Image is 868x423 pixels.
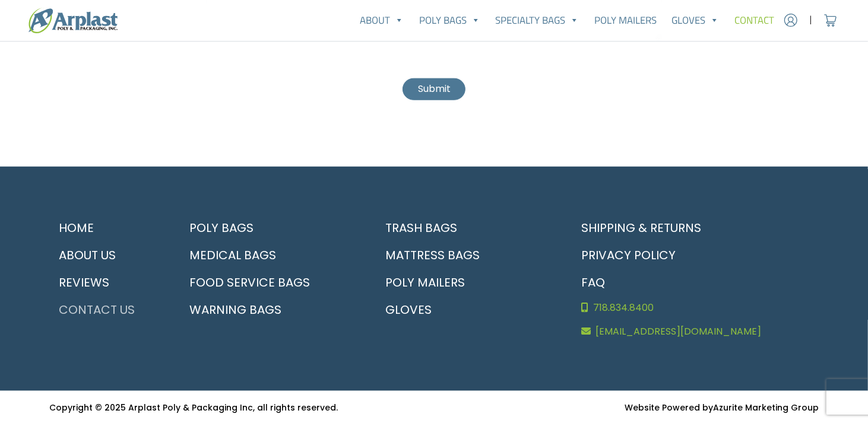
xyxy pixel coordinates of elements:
small: Copyright © 2025 Arplast Poly & Packaging Inc, all rights reserved. [49,402,338,414]
a: Gloves [376,296,557,323]
a: FAQ [572,269,819,296]
a: Medical Bags [180,241,362,269]
a: Shipping & Returns [572,214,819,241]
img: logo [28,8,118,33]
a: Warning Bags [180,296,362,323]
small: Website Powered by [625,402,819,414]
button: Submit [403,78,465,100]
a: Gloves [664,8,727,32]
a: About [352,8,411,32]
a: Trash Bags [376,214,557,241]
a: Contact [727,8,782,32]
a: Contact Us [49,296,166,323]
a: Poly Mailers [376,269,557,296]
a: Azurite Marketing Group [713,402,819,414]
a: About Us [49,241,166,269]
a: Mattress Bags [376,241,557,269]
a: Reviews [49,269,166,296]
a: Specialty Bags [488,8,587,32]
span: | [809,13,812,27]
a: Poly Mailers [587,8,664,32]
a: Home [49,214,166,241]
a: 718.834.8400 [572,296,819,320]
a: [EMAIL_ADDRESS][DOMAIN_NAME] [572,320,819,344]
a: Privacy Policy [572,241,819,269]
a: Food Service Bags [180,269,362,296]
a: Poly Bags [180,214,362,241]
a: Poly Bags [411,8,488,32]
